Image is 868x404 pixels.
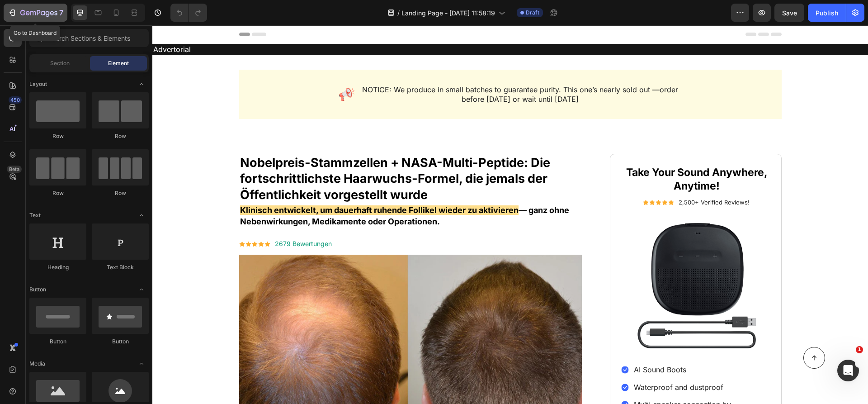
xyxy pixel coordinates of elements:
span: Toggle open [134,282,149,297]
span: / [397,8,400,18]
p: NOTICE: We produce in small batches to guarantee purity. This one’s nearly sold out —order before... [207,60,528,79]
div: Heading [29,263,86,271]
input: Search Sections & Elements [29,29,149,47]
p: 2679 Bewertungen [123,214,179,223]
iframe: Design area [152,25,868,404]
div: Beta [7,166,22,173]
p: 2,500+ Verified Reviews! [526,173,597,181]
div: Row [29,132,86,140]
div: Button [92,337,149,346]
div: 450 [9,96,22,104]
h1: Nobelpreis-Stammzellen + NASA-Multi-Peptide: Die fortschrittlichste Haarwuchs-Formel, die jemals ... [87,128,430,178]
h2: Take Your Sound Anywhere, Anytime! [469,140,620,169]
span: Toggle open [134,208,149,223]
div: Undo/Redo [170,4,207,22]
iframe: Intercom live chat [837,360,859,381]
span: Toggle open [134,77,149,91]
div: Publish [816,8,838,18]
span: Section [50,59,70,67]
button: Save [774,4,804,22]
span: Draft [526,9,539,17]
span: Media [29,360,45,368]
span: Toggle open [134,356,149,371]
span: Button [29,285,46,294]
span: Layout [29,80,47,88]
p: 7 [59,7,63,18]
span: Text [29,211,41,219]
span: Save [782,9,797,17]
div: Text Block [92,263,149,271]
span: Landing Page - [DATE] 11:58:19 [401,8,495,18]
div: Row [29,189,86,197]
button: 7 [4,4,67,22]
div: Row [92,132,149,140]
div: Row [92,189,149,197]
div: Button [29,337,86,346]
img: gempages_585980136390656707-ac78a12c-aa1d-44bf-bfac-00ac1c20a65d.png [187,63,203,76]
span: Element [108,59,129,67]
span: Klinisch entwickelt, um dauerhaft ruhende Follikel wieder zu aktivieren [88,180,366,190]
span: 1 [856,346,863,353]
button: Publish [808,4,846,22]
img: gempages_585980136390656707-5d8d0adf-4800-4463-bd45-ef92e01b97f8.png [469,193,620,328]
p: — ganz ohne Nebenwirkungen, Medikamente oder Operationen. [88,179,429,202]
